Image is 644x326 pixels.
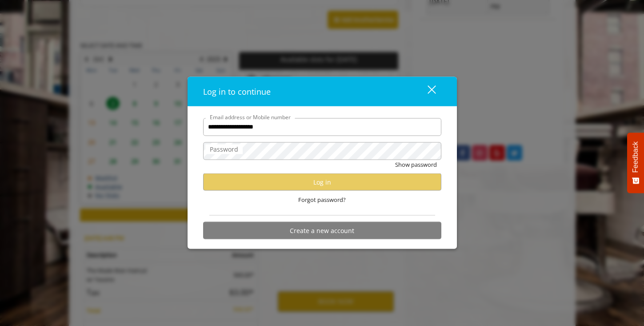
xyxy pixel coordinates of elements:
[203,86,271,97] span: Log in to continue
[205,144,243,154] label: Password
[203,142,441,160] input: Password
[203,173,441,191] button: Log in
[395,160,437,169] button: Show password
[632,141,640,173] span: Feedback
[298,195,346,205] span: Forgot password?
[203,118,441,136] input: Email address or Mobile number
[203,222,441,239] button: Create a new account
[627,133,644,193] button: Feedback - Show survey
[417,85,435,98] div: close dialog
[411,82,441,101] button: close dialog
[205,113,295,121] label: Email address or Mobile number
